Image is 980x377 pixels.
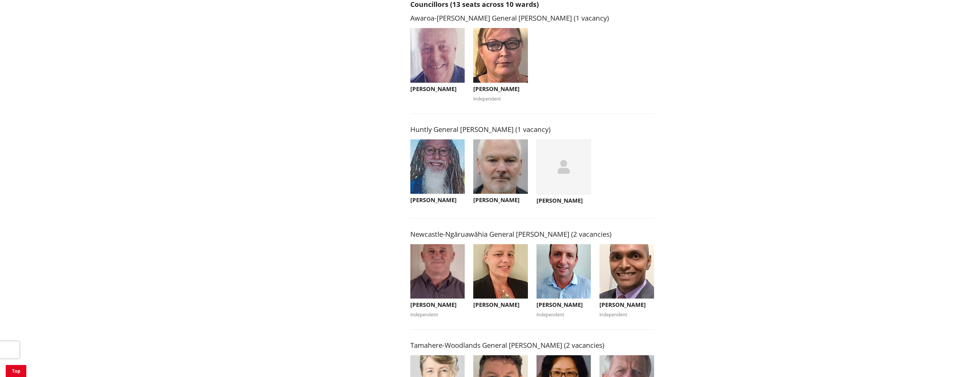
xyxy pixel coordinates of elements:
[473,244,528,299] img: WO-W-NN__FIRTH_D__FVQcs
[599,244,654,299] img: WO-W-NN__SUDHAN_G__tXp8d
[410,28,465,95] button: [PERSON_NAME]
[6,365,26,377] a: Top
[536,301,591,308] h3: [PERSON_NAME]
[473,86,528,92] h3: [PERSON_NAME]
[536,244,591,318] button: [PERSON_NAME] Independent
[473,139,528,207] button: [PERSON_NAME]
[410,28,465,83] img: WO-W-AM__THOMSON_P__xVNpv
[473,95,528,102] div: Independent
[410,301,465,308] h3: [PERSON_NAME]
[410,86,465,92] h3: [PERSON_NAME]
[473,197,528,204] h3: [PERSON_NAME]
[473,28,528,102] button: [PERSON_NAME] Independent
[473,244,528,311] button: [PERSON_NAME]
[599,311,654,318] div: Independent
[599,301,654,308] h3: [PERSON_NAME]
[410,341,654,350] h3: Tamahere-Woodlands General [PERSON_NAME] (2 vacancies)
[536,139,591,207] button: [PERSON_NAME]
[536,197,591,204] h3: [PERSON_NAME]
[410,311,465,318] div: Independent
[473,28,528,83] img: WO-W-AM__RUTHERFORD_A__U4tuY
[536,311,591,318] div: Independent
[410,197,465,204] h3: [PERSON_NAME]
[599,244,654,318] button: [PERSON_NAME] Independent
[473,301,528,308] h3: [PERSON_NAME]
[954,353,974,374] iframe: Messenger Launcher
[410,14,654,22] h3: Awaroa-[PERSON_NAME] General [PERSON_NAME] (1 vacancy)
[410,139,465,194] img: WO-W-HU__WHYTE_D__s4xF2
[410,244,465,299] img: WO-W-NN__PATTERSON_E__ERz4j
[410,244,465,318] button: [PERSON_NAME] Independent
[410,125,654,134] h3: Huntly General [PERSON_NAME] (1 vacancy)
[410,230,654,238] h3: Newcastle-Ngāruawāhia General [PERSON_NAME] (2 vacancies)
[473,139,528,194] img: WO-W-HU__CRESSWELL_M__H4V6W
[536,244,591,299] img: WO-W-NN__COOMBES_G__VDnCw
[410,139,465,207] button: [PERSON_NAME]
